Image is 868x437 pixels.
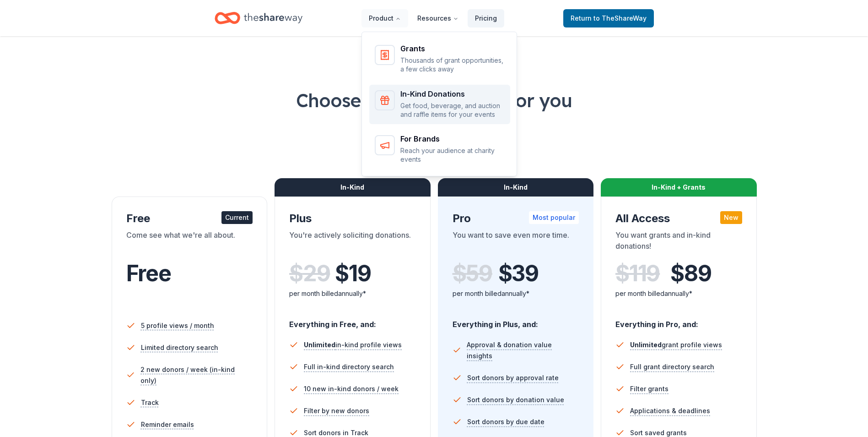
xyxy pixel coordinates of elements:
div: Free [126,211,253,226]
span: Filter grants [630,383,669,394]
span: $ 39 [498,261,539,286]
span: Free [126,260,171,287]
a: For BrandsReach your audience at charity events [369,130,510,169]
div: In-Kind Donations [400,90,505,98]
span: Track [141,397,159,408]
div: Plus [289,211,416,226]
span: Reminder emails [141,419,194,430]
p: Get food, beverage, and auction and raffle items for your events [400,101,505,119]
div: Pro [453,211,579,226]
span: Sort donors by due date [467,416,545,427]
div: Grants [400,45,505,52]
span: to TheShareWay [593,14,647,22]
nav: Main [361,7,504,29]
div: Most popular [529,211,579,224]
button: Resources [410,9,466,27]
p: Thousands of grant opportunities, a few clicks away [400,56,505,74]
div: Everything in Plus, and: [453,311,579,330]
span: Unlimited [304,341,335,349]
div: You're actively soliciting donations. [289,229,416,255]
a: In-Kind DonationsGet food, beverage, and auction and raffle items for your events [369,85,510,125]
div: Current [221,211,253,224]
div: In-Kind + Grants [601,178,757,197]
div: per month billed annually* [289,288,416,299]
div: All Access [615,211,742,226]
span: $ 19 [335,261,371,286]
div: per month billed annually* [453,288,579,299]
a: Home [215,7,302,29]
div: Everything in Free, and: [289,311,416,330]
h1: Choose the perfect plan for you [37,87,831,113]
span: Unlimited [630,341,662,349]
span: Full in-kind directory search [304,361,394,372]
div: Product [362,32,518,177]
div: In-Kind [275,178,431,197]
div: In-Kind [438,178,594,197]
span: Return [571,13,647,24]
span: in-kind profile views [304,341,402,349]
div: You want grants and in-kind donations! [615,229,742,255]
span: Full grant directory search [630,361,714,372]
div: Everything in Pro, and: [615,311,742,330]
span: $ 89 [670,261,711,286]
p: Reach your audience at charity events [400,146,505,164]
span: Limited directory search [141,342,218,353]
button: Product [361,9,408,27]
div: For Brands [400,135,505,142]
span: Sort donors by donation value [467,394,564,405]
span: Sort donors by approval rate [467,372,559,383]
span: 2 new donors / week (in-kind only) [140,364,253,386]
span: Filter by new donors [304,405,369,416]
span: 10 new in-kind donors / week [304,383,399,394]
span: Approval & donation value insights [467,339,579,361]
a: GrantsThousands of grant opportunities, a few clicks away [369,39,510,79]
div: You want to save even more time. [453,229,579,255]
div: Come see what we're all about. [126,229,253,255]
div: per month billed annually* [615,288,742,299]
div: New [720,211,742,224]
span: grant profile views [630,341,722,349]
a: Pricing [468,9,504,27]
span: 5 profile views / month [141,320,214,331]
a: Returnto TheShareWay [563,9,654,27]
span: Applications & deadlines [630,405,710,416]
